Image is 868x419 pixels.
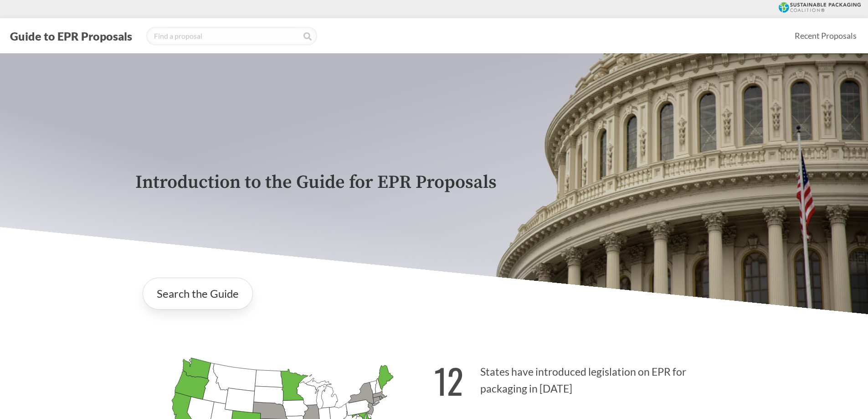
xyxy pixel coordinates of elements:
strong: 12 [434,355,463,406]
a: Search the Guide [143,278,253,310]
a: Recent Proposals [791,26,861,46]
p: States have introduced legislation on EPR for packaging in [DATE] [434,350,733,406]
input: Find a proposal [146,27,317,45]
p: Introduction to the Guide for EPR Proposals [135,172,733,193]
button: Guide to EPR Proposals [7,29,135,43]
